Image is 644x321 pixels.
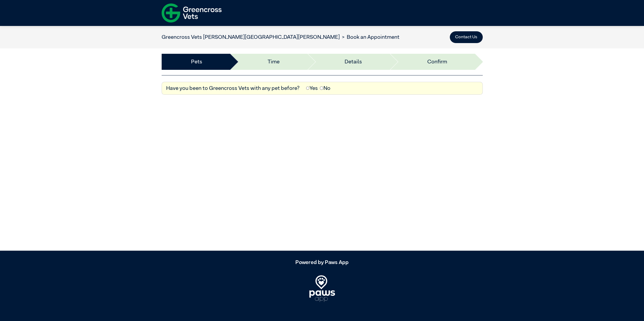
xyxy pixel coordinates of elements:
img: f-logo [162,1,222,25]
h5: Powered by Paws App [162,259,483,266]
input: Yes [306,86,310,90]
a: Greencross Vets [PERSON_NAME][GEOGRAPHIC_DATA][PERSON_NAME] [162,35,340,40]
input: No [320,86,323,90]
label: No [320,84,330,92]
label: Yes [306,84,318,92]
label: Have you been to Greencross Vets with any pet before? [166,84,300,92]
nav: breadcrumb [162,33,399,41]
button: Contact Us [450,31,483,43]
a: Pets [191,58,202,66]
img: PawsApp [309,275,335,302]
li: Book an Appointment [340,33,399,41]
